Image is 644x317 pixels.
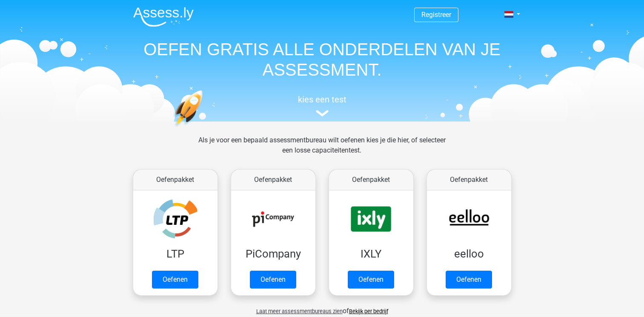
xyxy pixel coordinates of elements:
[316,110,329,116] img: assessment
[250,271,296,289] a: Oefenen
[349,308,388,314] a: Bekijk per bedrijf
[152,271,198,289] a: Oefenen
[126,299,518,316] div: of
[446,271,492,289] a: Oefenen
[126,39,518,80] h1: OEFEN GRATIS ALLE ONDERDELEN VAN JE ASSESSMENT.
[126,94,518,105] h5: kies een test
[256,308,343,314] span: Laat meer assessmentbureaus zien
[173,90,236,167] img: oefenen
[126,94,518,117] a: kies een test
[421,11,451,19] a: Registreer
[133,7,194,27] img: Assessly
[348,271,394,289] a: Oefenen
[192,135,452,166] div: Als je voor een bepaald assessmentbureau wilt oefenen kies je die hier, of selecteer een losse ca...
